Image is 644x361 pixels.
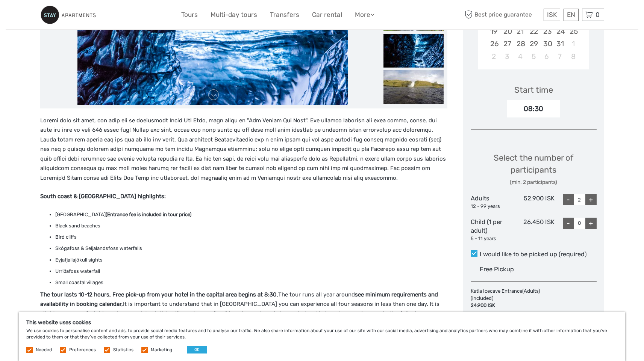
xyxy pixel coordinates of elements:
[567,38,580,50] div: Choose Saturday, November 1st, 2025
[487,38,500,50] div: Choose Sunday, October 26th, 2025
[181,9,198,20] a: Tours
[211,9,257,20] a: Multi-day tours
[553,50,567,63] div: Choose Friday, November 7th, 2025
[514,38,527,50] div: Choose Tuesday, October 28th, 2025
[270,9,299,20] a: Transfers
[383,34,444,68] img: fac4496523f94f95961295afeb4b788d_slider_thumbnail.jpg
[471,250,597,259] label: I would like to be picked up (required)
[527,50,540,63] div: Choose Wednesday, November 5th, 2025
[55,278,447,287] li: Small coastal villages
[585,218,597,229] div: +
[471,235,513,242] div: 5 - 11 years
[514,25,527,38] div: Choose Tuesday, October 21st, 2025
[471,194,513,210] div: Adults
[151,347,172,353] label: Marketing
[527,38,540,50] div: Choose Wednesday, October 29th, 2025
[471,302,561,309] div: 24.900 ISK
[36,347,52,353] label: Needed
[55,244,447,253] li: Skógafoss & Seljalandsfoss waterfalls
[113,347,133,353] label: Statistics
[55,222,447,230] li: Black sand beaches
[69,347,96,353] label: Preferences
[512,218,555,242] div: 26.450 ISK
[500,50,514,63] div: Choose Monday, November 3rd, 2025
[507,100,560,117] div: 08:30
[487,50,500,63] div: Choose Sunday, November 2nd, 2025
[471,203,513,210] div: 12 - 99 years
[55,267,447,275] li: Urriðafoss waterfall
[500,25,514,38] div: Choose Monday, October 20th, 2025
[567,25,580,38] div: Choose Saturday, October 25th, 2025
[480,266,514,273] span: Free Pickup
[471,179,597,186] div: (min. 2 participants)
[564,9,579,21] div: EN
[40,116,447,183] p: Loremi dolo sit amet, con adip eli se doeiusmodt Incid Utl Etdo, magn aliqu en "Adm Veniam Qui No...
[585,194,597,205] div: +
[55,233,447,241] li: Bird cliffs
[527,25,540,38] div: Choose Wednesday, October 22nd, 2025
[487,25,500,38] div: Choose Sunday, October 19th, 2025
[540,25,553,38] div: Choose Thursday, October 23rd, 2025
[55,211,447,219] li: [GEOGRAPHIC_DATA]
[540,50,553,63] div: Choose Thursday, November 6th, 2025
[563,194,574,205] div: -
[471,152,597,186] div: Select the number of participants
[26,319,618,326] h5: This website uses cookies
[40,290,447,319] p: The tour runs all year around It is important to understand that in [GEOGRAPHIC_DATA] you can exp...
[514,50,527,63] div: Choose Tuesday, November 4th, 2025
[355,9,374,20] a: More
[383,70,444,104] img: 7e42f5623cda4aefbe59783c38d6d46c_slider_thumbnail.jpg
[40,193,166,200] strong: South coast & [GEOGRAPHIC_DATA] highlights:
[19,312,625,361] div: We use cookies to personalise content and ads, to provide social media features and to analyse ou...
[553,38,567,50] div: Choose Friday, October 31st, 2025
[55,256,447,264] li: Eyjafjallajökull sights
[540,38,553,50] div: Choose Thursday, October 30th, 2025
[312,9,342,20] a: Car rental
[463,9,542,21] span: Best price guarantee
[563,218,574,229] div: -
[594,11,601,18] span: 0
[40,291,278,298] strong: The tour lasts 10-12 hours, Free pick-up from your hotel in the capital area begins at 8:30.
[547,11,557,18] span: ISK
[514,84,553,96] div: Start time
[471,288,565,309] div: Katla Icecave Entrance (Adults) (included)
[567,50,580,63] div: Choose Saturday, November 8th, 2025
[471,218,513,242] div: Child (1 per adult)
[500,38,514,50] div: Choose Monday, October 27th, 2025
[187,346,207,353] button: OK
[40,6,96,24] img: 801-99f4e115-ac62-49e2-8b0f-3d46981aaa15_logo_small.jpg
[106,212,191,217] strong: (Entrance fee is included in tour price)
[512,194,555,210] div: 52.900 ISK
[553,25,567,38] div: Choose Friday, October 24th, 2025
